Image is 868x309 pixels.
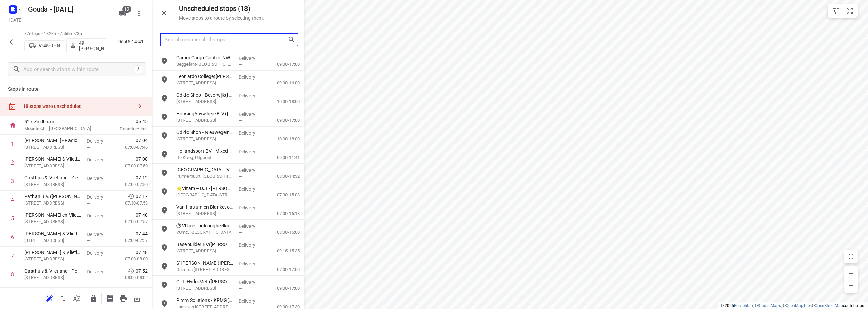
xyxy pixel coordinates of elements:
span: — [239,81,242,86]
span: Print route [117,295,130,301]
p: Moordrecht, [GEOGRAPHIC_DATA] [24,125,95,132]
p: V-45-JHN [39,43,60,49]
span: — [239,267,242,272]
div: 3 [11,178,14,185]
p: 08:00-16:00 [266,229,300,236]
p: Delivery [239,130,264,136]
p: 07:00-07:46 [114,144,148,151]
p: Camin Cargo Control NWE B.V. (Mohammed Lekfif) [176,54,233,61]
p: Stops in route [8,85,144,93]
p: Delivery [239,167,264,174]
p: Franciscus Gasthuis & Vlietland - locatie Gasthuis - medische microbiologie en infectiepreventie(... [24,156,81,162]
span: — [239,286,242,291]
p: [STREET_ADDRESS] [24,181,81,188]
p: Delivery [87,250,112,256]
p: 08:00-14:32 [266,173,300,180]
span: 07:48 [136,249,148,256]
p: ⭐Vitam – DJI - Herman Gorter Complex(Annemiek Wanders) [176,185,233,192]
p: Herman Gorterstraat 75, Utrecht [176,192,233,198]
span: — [239,99,242,104]
span: Reverse route [56,295,70,301]
p: 07:30-07:53 [114,200,148,207]
button: 49. [PERSON_NAME] [66,38,107,53]
button: V-45-JHN [24,40,65,51]
span: — [239,174,242,179]
div: 18 stops were unscheduled [23,103,133,109]
div: 6 [11,234,14,240]
p: Basebuilder BV(Joep van den Heuvel) [176,241,233,248]
p: 08:00-08:02 [114,274,148,281]
p: Delivery [239,74,264,80]
p: [STREET_ADDRESS] [24,274,81,281]
p: [STREET_ADDRESS] [24,162,81,169]
input: Add or search stops within route [23,64,135,75]
p: Franciscus Gasthuis & Vlietland - Intensive Care - Kleiweg(Djelisa Surenbroek) [24,230,81,237]
p: 07:00-17:00 [266,266,300,273]
span: 07:12 [136,174,148,181]
p: [STREET_ADDRESS] [24,237,81,244]
button: 19 [116,6,130,20]
span: Download route [130,295,144,301]
span: — [87,219,90,225]
p: 527 Zuidbaan [24,118,95,125]
div: 4 [11,197,14,203]
span: 19 [122,6,131,13]
p: Delivery [239,260,264,267]
p: 09:00-17:00 [266,117,300,124]
div: 2 [11,159,14,166]
p: Purmerbuurt, [GEOGRAPHIC_DATA] [176,173,233,180]
span: — [239,155,242,160]
span: 08:08 [136,286,148,293]
p: Franciscus Gasthuis en Vlietland - Locatie Gasthuis - SEH(André Niessen) [24,212,81,218]
p: 09:00-17:00 [266,61,300,68]
p: Delivery [239,55,264,62]
p: 37 stops • 182km • 7h56m [24,31,107,37]
span: — [239,137,242,142]
span: 07:08 [136,156,148,162]
p: 06:45-14:41 [118,38,146,45]
p: Gasthuis & Vlietland - Ziekenhuis Apotheek(Alexander de Vos) [24,174,81,181]
p: Delivery [239,223,264,230]
p: 07:00-07:57 [114,237,148,244]
span: — [87,275,90,281]
span: — [239,211,242,216]
span: — [87,257,90,262]
p: Delivery [87,212,112,219]
a: Routetitan [734,303,753,308]
span: Reoptimize route [43,295,56,301]
p: Breestraat 37A, Beverwijk [176,98,233,105]
a: OpenMapTiles [786,303,812,308]
button: More [132,6,146,20]
p: Franciscus Gasthuis - Radiologie(Fleur Neerbos) [24,137,81,144]
span: 06:45 [103,118,148,125]
p: 07:00-08:00 [114,256,148,263]
p: Departure time [103,125,148,132]
p: VUmc, [GEOGRAPHIC_DATA] [176,229,233,236]
p: Pathan B.V.(Bea Akerboom) [24,193,81,200]
p: Seggelant-Zuid 10, Vierpolders [176,61,233,68]
p: Delivery [87,268,112,275]
svg: Early [127,268,134,274]
span: 07:40 [136,212,148,218]
p: Gasthuis & Vlietland - Poli Apotheek(Nathalie Butz ) [24,268,81,274]
p: 09:15-15:35 [266,248,300,254]
span: Sort by time window [70,295,83,301]
p: Delivery [239,92,264,99]
p: [STREET_ADDRESS] [24,144,81,151]
p: 09:00-16:00 [266,80,300,86]
span: — [239,118,242,123]
p: 07:00-15:08 [266,192,300,198]
p: Parijsboulevard 143b, Utrecht [176,248,233,254]
input: Search unscheduled stops [165,35,288,45]
p: Delivery [87,138,112,144]
p: Odido Shop - Nieuwegein(Hakan Topcu) [176,129,233,136]
div: 8 [11,271,14,278]
p: 09:00-17:00 [266,285,300,292]
p: 07:00-07:50 [114,181,148,188]
p: [STREET_ADDRESS] [24,256,81,263]
a: Stadia Maps [758,303,781,308]
span: 07:52 [136,268,148,274]
span: Print shipping labels [103,295,117,301]
p: Delivery [87,194,112,200]
p: 07:00-16:18 [266,210,300,217]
